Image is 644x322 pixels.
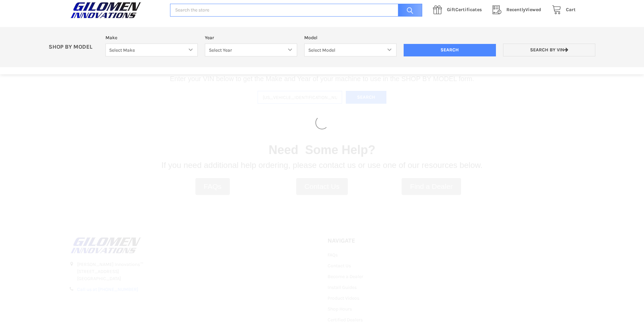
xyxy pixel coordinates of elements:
a: RecentlyViewed [489,6,548,14]
a: Search by VIN [503,44,595,57]
input: Search [395,4,422,17]
a: GILOMEN INNOVATIONS [69,2,163,19]
a: GiftCertificates [429,6,489,14]
span: Certificates [447,7,482,13]
img: GILOMEN INNOVATIONS [69,2,143,19]
a: Cart [548,6,576,14]
span: Viewed [506,7,541,13]
label: Make [105,34,198,41]
label: Year [205,34,297,41]
input: Search the store [170,4,422,17]
p: SHOP BY MODEL [45,44,102,51]
label: Model [304,34,397,41]
span: Cart [566,7,576,13]
span: Gift [447,7,455,13]
span: Recently [506,7,525,13]
input: Search [404,44,496,57]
